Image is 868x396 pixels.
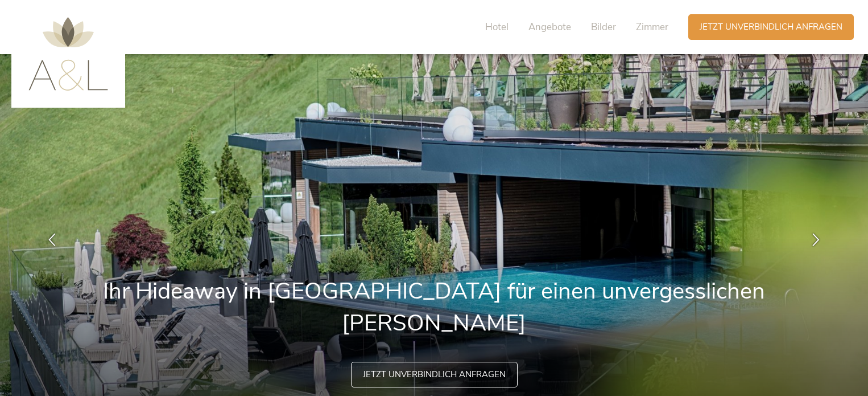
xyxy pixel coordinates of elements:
span: Jetzt unverbindlich anfragen [700,21,842,33]
span: Zimmer [636,21,668,34]
span: Jetzt unverbindlich anfragen [363,369,506,381]
span: Angebote [528,21,571,34]
img: AMONTI & LUNARIS Wellnessresort [28,17,108,91]
span: Bilder [591,21,616,34]
span: Hotel [485,21,509,34]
